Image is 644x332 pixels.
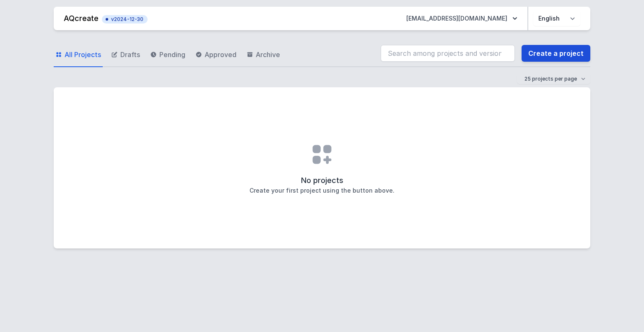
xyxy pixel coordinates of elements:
[245,43,282,67] a: Archive
[54,43,103,67] a: All Projects
[522,45,590,62] a: Create a project
[159,50,185,60] span: Pending
[64,14,99,23] a: AQcreate
[301,175,343,186] h2: No projects
[249,186,395,195] h3: Create your first project using the button above.
[256,50,280,60] span: Archive
[148,43,187,67] a: Pending
[205,50,236,60] span: Approved
[400,11,524,26] button: [EMAIL_ADDRESS][DOMAIN_NAME]
[65,50,101,60] span: All Projects
[381,45,515,62] input: Search among projects and versions...
[533,11,580,26] select: Choose language
[106,16,143,23] span: v2024-12-30
[109,43,142,67] a: Drafts
[120,50,140,60] span: Drafts
[194,43,238,67] a: Approved
[102,13,148,24] button: v2024-12-30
